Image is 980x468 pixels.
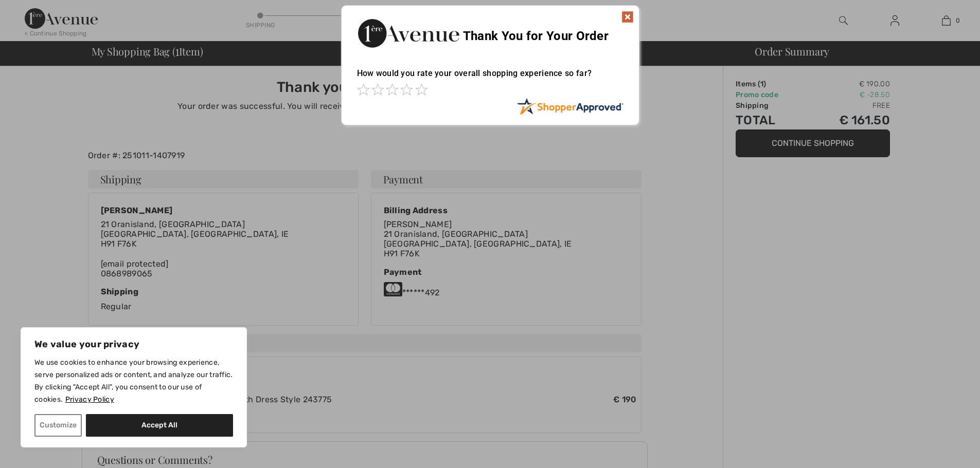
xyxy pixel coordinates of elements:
[357,16,460,50] img: Thank You for Your Order
[34,357,233,406] p: We use cookies to enhance your browsing experience, serve personalized ads or content, and analyz...
[65,395,115,404] a: Privacy Policy
[463,29,609,43] span: Thank You for Your Order
[21,327,247,447] div: We value your privacy
[86,414,233,437] button: Accept All
[34,414,82,437] button: Customize
[34,338,233,350] p: We value your privacy
[621,11,634,23] img: x
[357,58,623,98] div: How would you rate your overall shopping experience so far?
